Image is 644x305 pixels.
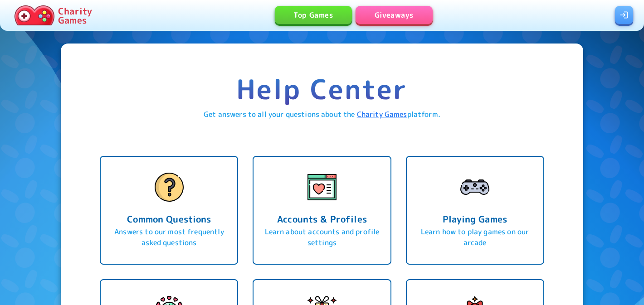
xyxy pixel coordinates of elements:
[275,6,352,24] a: Top Games
[11,4,96,27] a: Charity Games
[58,6,92,24] p: Charity Games
[418,212,532,226] h6: Playing Games
[264,212,379,226] h6: Accounts & Profiles
[264,226,379,248] p: Learn about accounts and profile settings
[236,73,408,105] h1: Help Center
[418,226,532,248] p: Learn how to play games on our arcade
[112,226,226,248] p: Answers to our most frequently asked questions
[15,5,54,25] img: Charity.Games
[112,212,226,226] h6: Common Questions
[100,156,238,265] a: Common QuestionsAnswers to our most frequently asked questions
[253,156,391,265] a: Accounts & ProfilesLearn about accounts and profile settings
[357,109,407,119] a: Charity Games
[204,109,440,120] h2: Get answers to all your questions about the platform.
[406,156,544,265] a: Playing GamesLearn how to play games on our arcade
[356,6,433,24] a: Giveaways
